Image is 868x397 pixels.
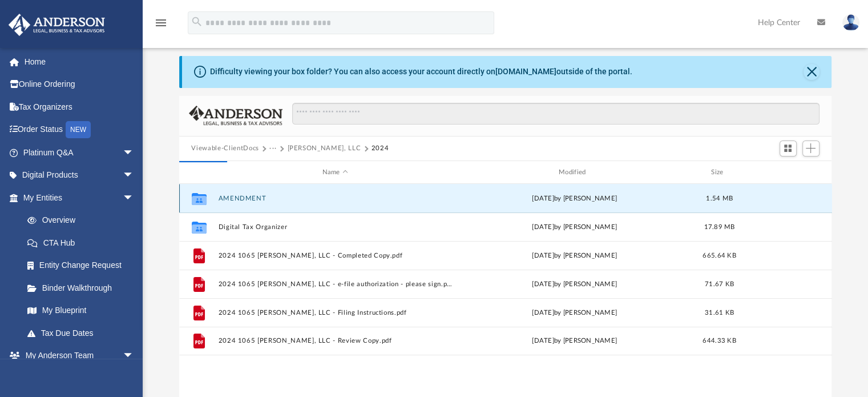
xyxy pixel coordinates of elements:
[218,338,452,345] button: 2024 1065 [PERSON_NAME], LLC - Review Copy.pdf
[703,338,736,344] span: 644.33 KB
[842,14,859,31] img: User Pic
[5,14,108,36] img: Anderson Advisors Platinum Portal
[218,309,452,316] button: 2024 1065 [PERSON_NAME], LLC - Filing Instructions.pdf
[123,141,146,165] span: arrow_drop_down
[704,281,733,287] span: 71.67 KB
[703,252,736,259] span: 665.64 KB
[191,143,259,154] button: Viewable-ClientDocs
[8,141,151,164] a: Platinum Q&Aarrow_drop_down
[8,95,151,118] a: Tax Organizers
[457,308,691,318] div: [DATE] by [PERSON_NAME]
[16,299,146,322] a: My Blueprint
[457,336,691,347] div: [DATE] by [PERSON_NAME]
[532,195,554,202] span: [DATE]
[457,167,692,178] div: Modified
[287,143,361,154] button: [PERSON_NAME], LLC
[218,252,452,259] button: 2024 1065 [PERSON_NAME], LLC - Completed Copy.pdf
[780,141,797,157] button: Switch to Grid View
[66,121,91,138] div: NEW
[457,251,691,261] div: [DATE] by [PERSON_NAME]
[191,15,203,28] i: search
[292,103,819,125] input: Search files and folders
[123,186,146,210] span: arrow_drop_down
[8,73,151,96] a: Online Ordering
[154,16,168,30] i: menu
[457,222,691,232] div: [DATE] by [PERSON_NAME]
[802,141,819,157] button: Add
[495,67,556,76] a: [DOMAIN_NAME]
[123,164,146,187] span: arrow_drop_down
[16,322,151,344] a: Tax Due Dates
[747,167,827,178] div: id
[704,310,733,316] span: 31.61 KB
[154,22,168,30] a: menu
[457,194,691,204] div: by [PERSON_NAME]
[372,143,389,154] button: 2024
[184,167,212,178] div: id
[8,344,146,367] a: My Anderson Teamarrow_drop_down
[706,195,733,202] span: 1.54 MB
[269,143,277,154] button: ···
[8,118,151,142] a: Order StatusNEW
[696,167,742,178] div: Size
[8,186,151,209] a: My Entitiesarrow_drop_down
[123,344,146,368] span: arrow_drop_down
[217,167,452,178] div: Name
[8,164,151,187] a: Digital Productsarrow_drop_down
[16,276,151,299] a: Binder Walkthrough
[16,254,151,277] a: Entity Change Request
[804,64,819,80] button: Close
[457,279,691,290] div: [DATE] by [PERSON_NAME]
[16,231,151,254] a: CTA Hub
[218,195,452,202] button: AMENDMENT
[704,224,734,230] span: 17.89 MB
[16,209,151,232] a: Overview
[218,223,452,231] button: Digital Tax Organizer
[8,50,151,73] a: Home
[210,66,632,78] div: Difficulty viewing your box folder? You can also access your account directly on outside of the p...
[218,280,452,288] button: 2024 1065 [PERSON_NAME], LLC - e-file authorization - please sign.pdf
